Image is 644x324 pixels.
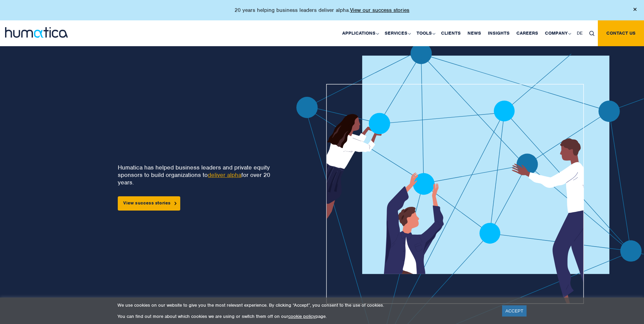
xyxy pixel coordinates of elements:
[118,196,180,211] a: View success stories
[339,20,381,46] a: Applications
[174,202,177,205] img: arrowicon
[5,27,68,38] img: logo
[502,305,527,317] a: ACCEPT
[117,302,494,308] p: We use cookies on our website to give you the most relevant experience. By clicking “Accept”, you...
[573,20,586,46] a: DE
[598,20,644,46] a: Contact us
[208,171,241,179] a: deliver alpha
[235,7,409,14] p: 20 years helping business leaders deliver alpha.
[589,31,594,36] img: search_icon
[118,164,274,186] p: Humatica has helped business leaders and private equity sponsors to build organizations to for ov...
[381,20,413,46] a: Services
[288,313,315,319] a: cookie policy
[577,30,583,36] span: DE
[513,20,541,46] a: Careers
[484,20,513,46] a: Insights
[413,20,438,46] a: Tools
[350,7,409,14] a: View our success stories
[438,20,464,46] a: Clients
[464,20,484,46] a: News
[117,313,494,319] p: You can find out more about which cookies we are using or switch them off on our page.
[541,20,573,46] a: Company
